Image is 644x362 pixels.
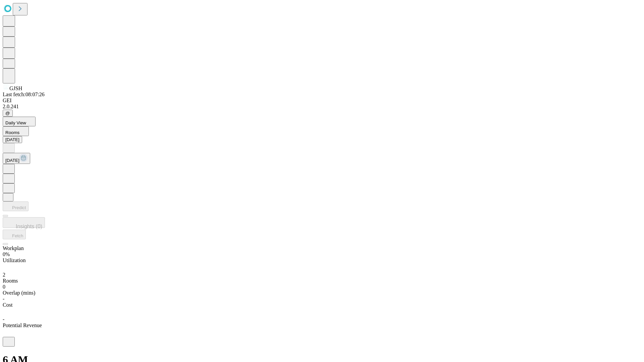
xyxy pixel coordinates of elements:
button: [DATE] [3,136,22,143]
span: - [3,316,4,322]
span: Overlap (mins) [3,290,35,296]
span: Rooms [3,278,18,284]
button: [DATE] [3,153,30,164]
span: Potential Revenue [3,322,42,328]
span: - [3,296,4,302]
span: 0% [3,251,10,257]
div: 2.0.241 [3,104,641,110]
span: Cost [3,302,12,308]
span: Utilization [3,257,25,263]
button: Daily View [3,117,36,126]
span: 2 [3,272,5,278]
button: Insights (0) [3,217,45,228]
span: Workplan [3,245,24,251]
div: GEI [3,98,641,104]
span: Last fetch: 08:07:26 [3,92,45,97]
button: Predict [3,201,29,211]
button: Fetch [3,230,26,239]
span: 0 [3,284,5,290]
button: Rooms [3,126,29,136]
span: [DATE] [5,158,19,163]
span: GJSH [9,85,22,91]
button: @ [3,110,13,117]
span: @ [5,111,10,116]
span: Rooms [5,130,19,135]
span: Daily View [5,120,26,125]
span: Insights (0) [16,224,42,229]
